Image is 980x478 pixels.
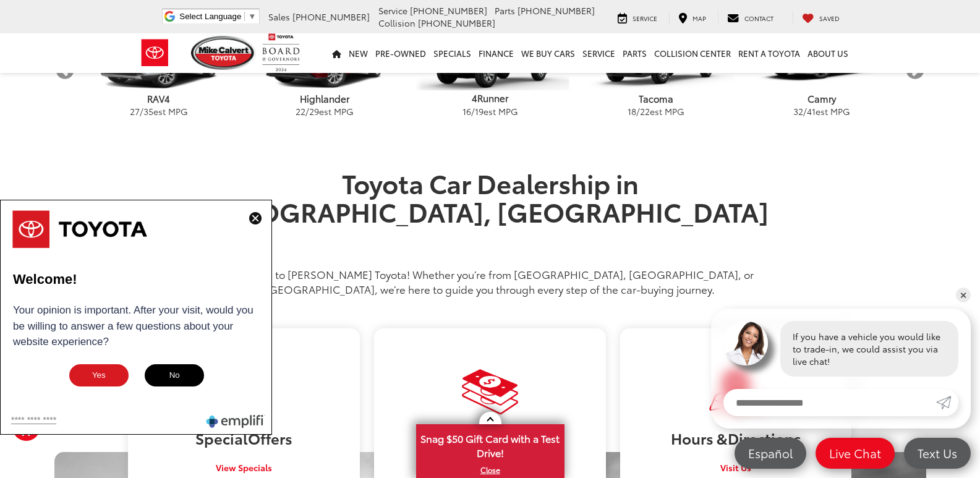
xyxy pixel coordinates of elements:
p: Highlander [242,92,407,105]
span: 19 [475,105,484,117]
h1: Toyota Car Dealership in [GEOGRAPHIC_DATA], [GEOGRAPHIC_DATA] [203,168,778,254]
p: / est MPG [573,105,739,117]
input: Enter your message [723,389,936,416]
p: Camry [739,92,905,105]
span: Map [692,14,706,23]
p: Tacoma [573,92,739,105]
p: Welcome to [PERSON_NAME] Toyota! Whether you’re from [GEOGRAPHIC_DATA], [GEOGRAPHIC_DATA], or [GE... [203,267,778,296]
a: Select Language​ [179,12,256,21]
img: Toyota [132,33,178,73]
span: [PHONE_NUMBER] [292,11,370,23]
img: Toyota RAV4 [80,23,237,90]
span: 35 [143,105,153,117]
img: Toyota Camry [743,23,900,90]
a: Finance [475,33,518,73]
span: 29 [309,105,319,117]
img: Visit Our Dealership [462,369,519,415]
img: Toyota 4Runner [411,23,569,90]
span: [PHONE_NUMBER] [518,4,595,17]
span: 18 [628,105,636,117]
span: [PHONE_NUMBER] [410,4,487,17]
a: Español [735,438,806,469]
span: Visit Us [720,461,751,474]
a: Pre-Owned [372,33,430,73]
a: Collision Center [650,33,735,73]
span: 22 [296,105,305,117]
span: Saved [819,14,840,23]
span: Select Language [179,12,241,21]
a: Home [328,33,345,73]
span: Sales [268,11,290,23]
a: Rent a Toyota [735,33,804,73]
span: 22 [640,105,650,117]
span: Service [633,14,657,23]
p: / est MPG [407,105,573,117]
span: Text Us [911,445,963,461]
p: / est MPG [76,105,242,117]
span: Contact [744,14,773,23]
span: Live Chat [823,445,887,461]
a: About Us [804,33,852,73]
p: 4Runner [407,92,573,105]
a: WE BUY CARS [518,33,579,73]
span: Service [378,4,407,17]
a: Specials [430,33,475,73]
a: New [345,33,372,73]
p: RAV4 [76,92,242,105]
span: Snag $50 Gift Card with a Test Drive! [417,425,563,463]
span: View Specials [216,461,272,474]
span: 41 [807,105,816,117]
a: Parts [619,33,650,73]
a: My Saved Vehicles [793,11,849,23]
span: ▼ [248,12,256,21]
p: / est MPG [242,105,407,117]
p: / est MPG [739,105,905,117]
span: 27 [130,105,140,117]
a: Map [669,11,715,23]
a: Service [579,33,619,73]
span: 32 [793,105,803,117]
a: Contact [718,11,783,23]
span: Español [742,445,799,461]
img: Toyota Tacoma [577,23,735,90]
a: Submit [936,389,958,416]
span: Parts [495,4,515,17]
a: Text Us [904,438,971,469]
img: Toyota Highlander [245,23,403,90]
h3: Hours & Directions [629,430,842,446]
a: Live Chat [816,438,895,469]
img: Visit Our Dealership [707,369,764,415]
h3: Special Offers [137,430,350,446]
span: [PHONE_NUMBER] [418,17,495,29]
div: If you have a vehicle you would like to trade-in, we could assist you via live chat! [780,321,958,377]
span: Collision [378,17,415,29]
h3: Trade Appraisal [383,430,596,446]
span: ​ [244,12,245,21]
img: Agent profile photo [723,321,768,365]
span: 16 [462,105,471,117]
a: Service [608,11,667,23]
img: Mike Calvert Toyota [191,36,257,70]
